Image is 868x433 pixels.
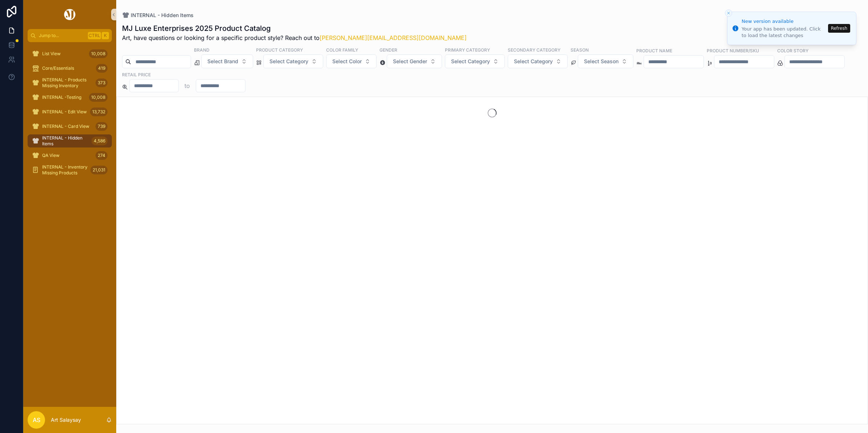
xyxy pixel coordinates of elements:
span: Jump to... [39,33,85,39]
span: INTERNAL - Hidden Items [42,135,89,147]
label: Product Name [636,47,672,54]
label: Brand [194,46,210,53]
button: Select Button [508,54,568,68]
label: Secondary Category [508,46,560,53]
p: Art Salaysay [51,416,81,424]
label: Season [571,46,589,53]
button: Select Button [263,54,323,68]
div: New version available [742,18,826,25]
span: INTERNAL - Card View [42,124,89,129]
span: Select Category [514,58,553,65]
label: Retail Price [122,71,151,78]
div: 4,586 [92,137,108,145]
span: Select Brand [207,58,238,65]
span: List View [42,51,61,57]
a: INTERNAL - Hidden Items4,586 [28,134,112,147]
a: INTERNAL - Card View739 [28,120,112,133]
a: INTERNAL - Inventory Missing Products21,031 [28,163,112,177]
span: QA View [42,153,60,158]
div: scrollable content [23,42,116,186]
label: Product Number/SKU [707,47,759,54]
label: Color Family [326,46,358,53]
a: Core/Essentials419 [28,62,112,75]
button: Select Button [387,54,442,68]
a: QA View274 [28,149,112,162]
span: Core/Essentials [42,65,74,71]
button: Refresh [828,24,850,33]
a: List View10,008 [28,47,112,60]
label: Gender [380,46,397,53]
div: Your app has been updated. Click to load the latest changes [742,26,826,39]
span: INTERNAL - Hidden Items [131,12,194,19]
span: AS [33,416,40,424]
div: 739 [96,122,108,131]
span: INTERNAL - Edit View [42,109,87,115]
a: INTERNAL - Hidden Items [122,12,194,19]
div: 21,031 [90,166,108,174]
button: Jump to...CtrlK [28,29,112,42]
button: Select Button [578,54,633,68]
button: Close toast [725,9,732,17]
span: INTERNAL - Inventory Missing Products [42,164,88,176]
span: INTERNAL - Products Missing Inventory [42,77,93,89]
button: Select Button [445,54,505,68]
div: 274 [96,151,108,160]
span: Select Category [451,58,490,65]
button: Select Button [201,54,253,68]
div: 10,008 [89,93,108,102]
label: Primary Category [445,46,490,53]
span: Select Color [332,58,362,65]
span: Select Season [584,58,618,65]
div: 373 [96,78,108,87]
p: to [184,81,190,90]
a: [PERSON_NAME][EMAIL_ADDRESS][DOMAIN_NAME] [320,34,467,41]
label: Color Story [777,47,808,54]
div: 10,008 [89,49,108,58]
div: 13,732 [90,108,108,116]
button: Select Button [326,54,377,68]
span: Ctrl [88,32,101,39]
h1: MJ Luxe Enterprises 2025 Product Catalog [122,23,467,33]
span: Art, have questions or looking for a specific product style? Reach out to [122,33,467,42]
a: INTERNAL -Testing10,008 [28,91,112,104]
a: INTERNAL - Edit View13,732 [28,105,112,118]
img: App logo [63,9,77,20]
span: INTERNAL -Testing [42,94,81,100]
span: Select Category [269,58,308,65]
label: Product Category [256,46,303,53]
span: Select Gender [393,58,427,65]
span: K [102,33,108,39]
div: 419 [96,64,108,73]
a: INTERNAL - Products Missing Inventory373 [28,76,112,89]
